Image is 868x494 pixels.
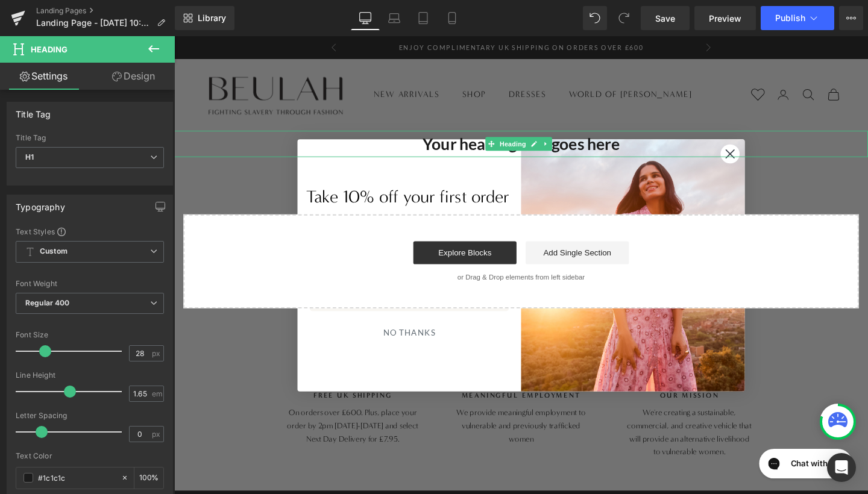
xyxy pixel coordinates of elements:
a: Explore Blocks [251,216,360,240]
a: Design [90,63,177,90]
span: Library [198,13,226,23]
div: Font Size [16,331,164,339]
a: Tablet [409,6,438,30]
span: Heading [31,45,68,54]
div: Text Styles [16,227,164,236]
a: Landing Pages [36,6,175,16]
span: px [152,430,162,438]
span: Publish [775,13,805,23]
a: Laptop [380,6,409,30]
div: Font Weight [16,280,164,288]
b: Custom [40,246,68,257]
a: Desktop [351,6,380,30]
a: Add Single Section [370,216,478,240]
span: Landing Page - [DATE] 10:19:18 [36,18,152,28]
button: Publish [761,6,834,30]
span: px [152,349,162,357]
button: Undo [583,6,607,30]
div: Line Height [16,371,164,380]
button: More [839,6,863,30]
span: Save [655,12,675,25]
button: Redo [612,6,636,30]
b: Regular 400 [25,298,70,307]
a: Mobile [438,6,467,30]
iframe: Gorgias live chat messenger [609,430,717,469]
input: Color [38,471,115,484]
span: Heading [340,106,373,120]
div: Letter Spacing [16,411,164,420]
p: or Drag & Drop elements from left sidebar [29,249,700,258]
span: em [152,390,162,398]
button: NO THANKS [142,301,352,323]
a: New Library [175,6,234,30]
div: Text Color [16,452,164,460]
div: Typography [16,195,65,212]
div: % [134,467,163,489]
span: Preview [709,12,741,25]
div: Open Intercom Messenger [827,453,856,482]
div: Title Tag [16,102,51,119]
a: Expand / Collapse [385,106,397,120]
div: Title Tag [16,134,164,142]
b: H1 [25,152,34,161]
a: Preview [694,6,756,30]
